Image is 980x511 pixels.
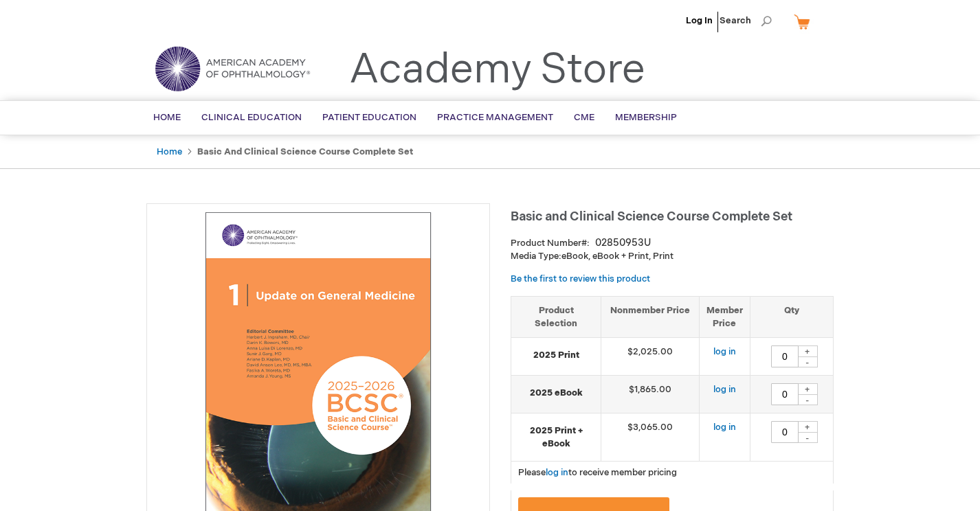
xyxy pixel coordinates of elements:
[601,338,700,376] td: $2,025.00
[518,467,677,478] span: Please to receive member pricing
[157,146,182,157] a: Home
[750,296,833,337] th: Qty
[511,209,792,224] span: Basic and Clinical Science Course Complete Set
[153,112,181,123] span: Home
[511,238,590,249] strong: Product Number
[518,387,594,400] strong: 2025 eBook
[720,7,772,34] span: Search
[686,15,713,26] a: Log In
[601,296,700,337] th: Nonmember Price
[511,250,834,263] p: eBook, eBook + Print, Print
[713,346,736,357] a: log in
[713,384,736,395] a: log in
[797,394,818,405] div: -
[601,413,700,462] td: $3,065.00
[201,112,302,123] span: Clinical Education
[713,422,736,433] a: log in
[595,236,651,250] div: 02850953U
[797,356,818,367] div: -
[511,251,561,262] strong: Media Type:
[197,146,413,157] strong: Basic and Clinical Science Course Complete Set
[546,467,568,478] a: log in
[797,421,818,433] div: +
[797,383,818,395] div: +
[437,112,553,123] span: Practice Management
[349,45,645,95] a: Academy Store
[518,424,594,450] strong: 2025 Print + eBook
[797,432,818,443] div: -
[511,273,650,284] a: Be the first to review this product
[771,421,799,443] input: Qty
[322,112,416,123] span: Patient Education
[771,383,799,405] input: Qty
[518,349,594,362] strong: 2025 Print
[699,296,750,337] th: Member Price
[771,345,799,367] input: Qty
[601,376,700,413] td: $1,865.00
[574,112,594,123] span: CME
[511,296,601,337] th: Product Selection
[615,112,677,123] span: Membership
[797,345,818,357] div: +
